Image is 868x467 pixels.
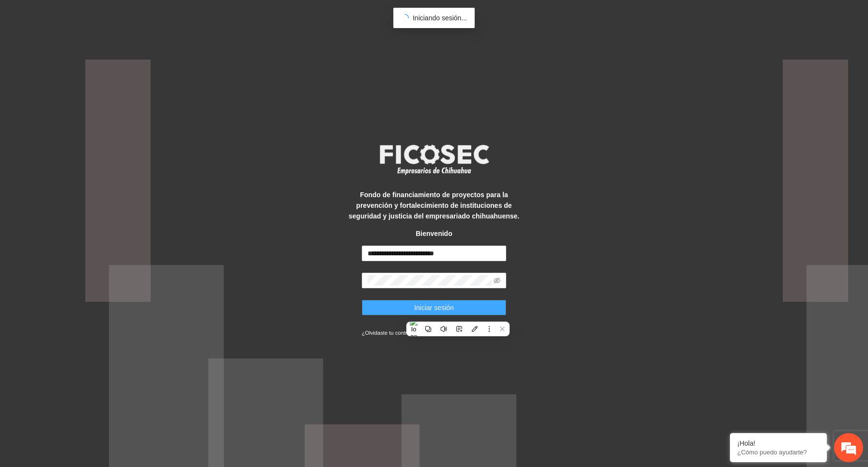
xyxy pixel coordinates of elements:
[737,439,820,447] div: ¡Hola!
[56,129,134,227] span: Estamos en línea.
[413,14,467,22] span: Iniciando sesión...
[5,265,185,298] textarea: Escriba su mensaje y pulse “Intro”
[400,13,410,23] span: loading
[362,330,449,336] small: ¿Olvidaste tu contraseña?
[349,191,519,220] strong: Fondo de financiamiento de proyectos para la prevención y fortalecimiento de instituciones de seg...
[362,300,507,315] button: Iniciar sesión
[159,5,182,28] div: Minimizar ventana de chat en vivo
[373,141,495,177] img: logo
[416,230,452,237] strong: Bienvenido
[414,302,454,313] span: Iniciar sesión
[737,449,820,456] p: ¿Cómo puedo ayudarte?
[50,49,163,62] div: Chatee con nosotros ahora
[494,277,500,284] span: eye-invisible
